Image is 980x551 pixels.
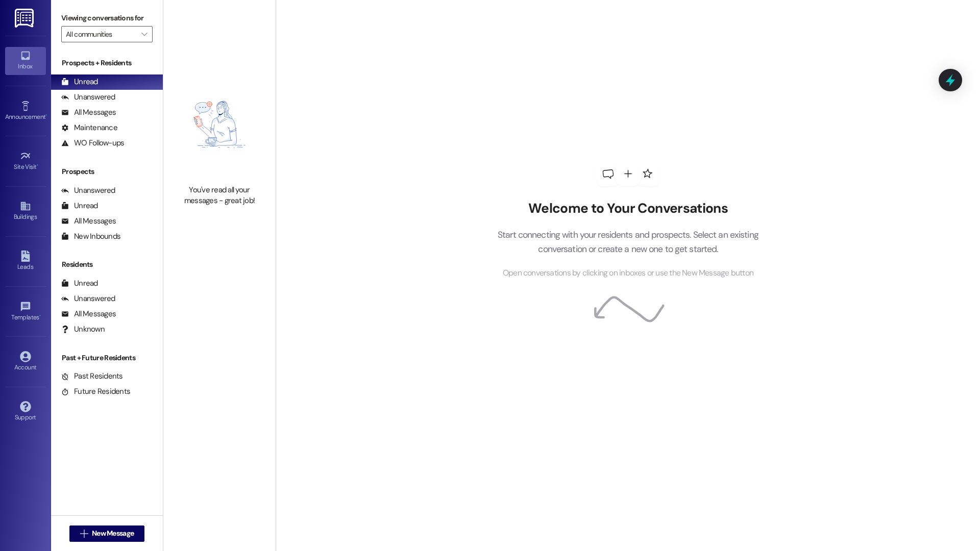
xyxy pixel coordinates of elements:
[141,30,147,38] i: 
[61,309,116,319] div: All Messages
[80,530,88,538] i: 
[5,247,46,275] a: Leads
[503,267,753,280] span: Open conversations by clicking on inboxes or use the New Message button
[5,147,46,175] a: Site Visit •
[61,278,98,289] div: Unread
[37,162,38,169] span: •
[175,69,264,180] img: empty-state
[5,197,46,225] a: Buildings
[61,231,120,242] div: New Inbounds
[61,77,98,87] div: Unread
[5,47,46,74] a: Inbox
[482,228,774,257] p: Start connecting with your residents and prospects. Select an existing conversation or create a n...
[51,259,163,270] div: Residents
[5,298,46,325] a: Templates •
[51,58,163,68] div: Prospects + Residents
[61,371,123,382] div: Past Residents
[39,312,41,319] span: •
[175,185,264,207] div: You've read all your messages - great job!
[61,122,117,133] div: Maintenance
[61,293,115,304] div: Unanswered
[66,26,136,42] input: All communities
[61,107,116,118] div: All Messages
[92,528,134,539] span: New Message
[482,201,774,217] h2: Welcome to Your Conversations
[15,9,36,28] img: ResiDesk Logo
[61,92,115,103] div: Unanswered
[5,348,46,375] a: Account
[61,386,130,397] div: Future Residents
[69,525,145,542] button: New Message
[51,353,163,363] div: Past + Future Residents
[51,166,163,177] div: Prospects
[61,185,115,196] div: Unanswered
[45,112,47,119] span: •
[61,10,153,26] label: Viewing conversations for
[61,216,116,227] div: All Messages
[61,324,105,335] div: Unknown
[61,201,98,211] div: Unread
[61,138,124,148] div: WO Follow-ups
[5,398,46,425] a: Support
